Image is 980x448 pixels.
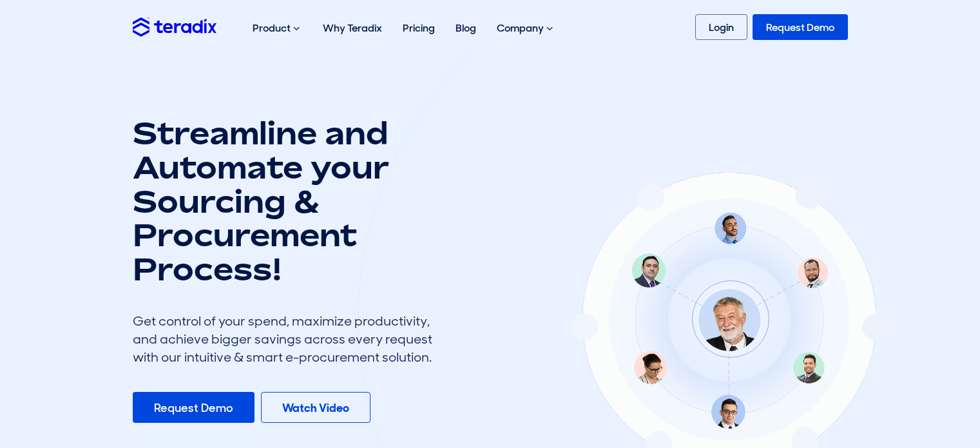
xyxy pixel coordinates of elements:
[445,8,486,48] a: Blog
[392,8,445,48] a: Pricing
[133,312,442,366] div: Get control of your spend, maximize productivity, and achieve bigger savings across every request...
[242,8,312,49] div: Product
[312,8,392,48] a: Why Teradix
[753,14,848,40] a: Request Demo
[282,400,349,416] b: Watch Video
[486,8,566,49] div: Company
[133,17,216,36] img: Teradix logo
[133,392,255,423] a: Request Demo
[695,14,747,40] a: Login
[133,116,442,286] h1: Streamline and Automate your Sourcing & Procurement Process!
[261,392,370,423] a: Watch Video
